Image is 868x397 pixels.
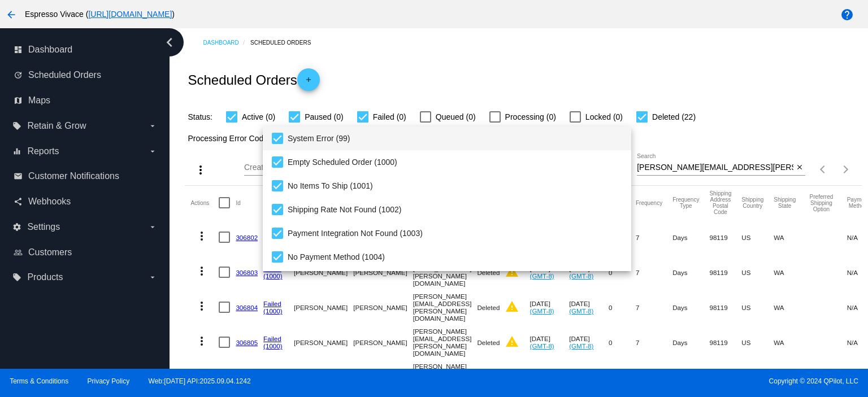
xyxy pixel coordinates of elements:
[288,126,622,150] span: System Error (99)
[288,221,622,245] span: Payment Integration Not Found (1003)
[288,198,622,221] span: Shipping Rate Not Found (1002)
[288,245,622,269] span: No Payment Method (1004)
[288,269,622,293] span: Payment Failed (2000)
[288,174,622,198] span: No Items To Ship (1001)
[288,150,622,174] span: Empty Scheduled Order (1000)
